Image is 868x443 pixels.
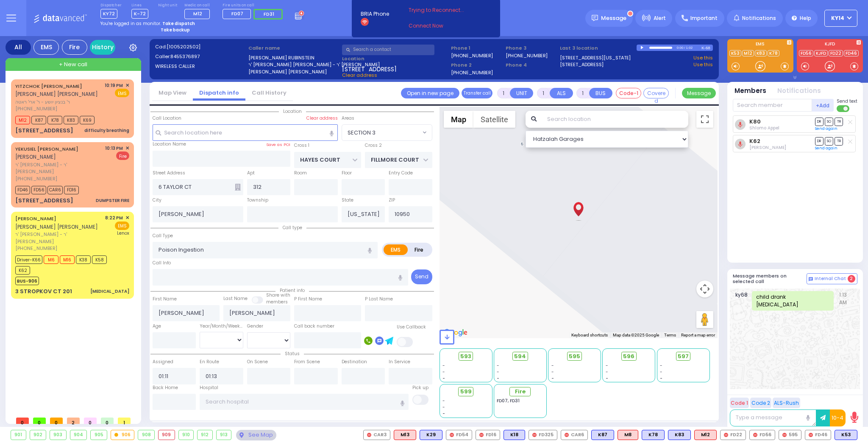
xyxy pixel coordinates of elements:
[768,50,779,56] a: K78
[306,115,338,122] label: Clear address
[153,233,173,239] label: Call Type
[47,116,62,124] span: K78
[294,142,309,149] label: Cross 1
[193,89,245,97] a: Dispatch info
[294,359,320,365] label: From Scene
[44,255,58,264] span: M6
[15,83,82,90] a: YITZCHOK [PERSON_NAME]
[294,296,322,303] label: P First Name
[91,430,107,440] div: 905
[342,197,353,204] label: State
[15,161,102,175] span: ר' [PERSON_NAME] - ר' [PERSON_NAME]
[167,43,200,50] span: [1005202502]
[67,418,80,424] span: 2
[690,14,718,22] span: Important
[473,111,515,128] button: Show satellite imagery
[460,352,471,361] span: 593
[15,175,57,182] span: [PHONE_NUMBER]
[155,53,246,60] label: Caller:
[101,418,114,424] span: 0
[497,375,499,381] span: -
[59,60,87,69] span: + New call
[389,197,395,204] label: ZIP
[153,124,338,140] input: Search location here
[420,430,442,440] div: BLS
[11,430,26,440] div: 901
[279,108,306,115] span: Location
[815,126,837,131] a: Send again
[643,88,669,98] button: Covered
[815,137,823,145] span: DR
[814,50,828,56] a: KJFD
[451,45,503,52] span: Phone 1
[442,327,470,338] img: Google
[442,404,445,410] span: -
[266,292,290,298] small: Share with
[15,196,73,205] div: [STREET_ADDRESS]
[506,45,557,52] span: Phone 3
[462,88,492,98] button: Transfer call
[92,255,107,264] span: K58
[266,142,290,148] label: Save as POI
[676,43,684,53] div: 0:00
[412,384,428,391] label: Pick up
[401,88,459,98] a: Open in new page
[724,433,728,437] img: red-radio-icon.svg
[131,9,148,19] span: K-72
[125,82,129,89] span: ✕
[342,124,432,140] span: SECTION 3
[777,86,821,96] button: Notifications
[815,276,846,282] span: Internal Chat
[50,418,63,424] span: 0
[837,98,857,104] span: Send text
[47,186,63,194] span: CAR6
[749,430,775,440] div: FD56
[450,433,454,437] img: red-radio-icon.svg
[153,359,173,365] label: Assigned
[569,352,580,361] span: 595
[812,99,834,112] button: +Add
[550,88,573,98] button: ALS
[33,418,46,424] span: 0
[394,430,416,440] div: M13
[497,398,543,404] div: FD07, FD31
[460,387,472,396] span: 599
[90,288,129,294] div: [MEDICAL_DATA]
[835,118,843,126] span: TR
[200,384,218,391] label: Hospital
[696,311,713,328] button: Drag Pegman onto the map to open Street View
[223,3,286,8] label: Fire units on call
[15,153,56,160] span: [PERSON_NAME]
[515,387,526,396] span: Fire
[693,54,713,62] a: Use this
[84,418,97,424] span: 0
[294,170,307,177] label: Room
[660,362,662,369] span: -
[729,50,741,56] a: K53
[116,151,129,160] span: Fire
[33,13,90,23] img: Logo
[497,362,499,369] span: -
[442,410,445,417] span: -
[805,430,831,440] div: FD46
[797,42,863,48] label: KJFD
[532,433,537,437] img: red-radio-icon.svg
[275,287,309,294] span: Patient info
[264,11,274,17] span: FD31
[735,291,752,311] span: ky68
[733,99,812,112] input: Search member
[125,214,129,222] span: ✕
[606,375,608,381] span: -
[592,15,598,21] img: message.svg
[618,430,638,440] div: M8
[15,215,56,222] a: [PERSON_NAME]
[125,145,129,152] span: ✕
[742,14,776,22] span: Notifications
[161,27,190,33] strong: Take backup
[668,430,691,440] div: K83
[105,82,123,89] span: 10:19 PM
[15,266,30,275] span: K62
[835,430,857,440] div: BLS
[727,42,793,48] label: EMS
[155,43,246,50] label: Cad:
